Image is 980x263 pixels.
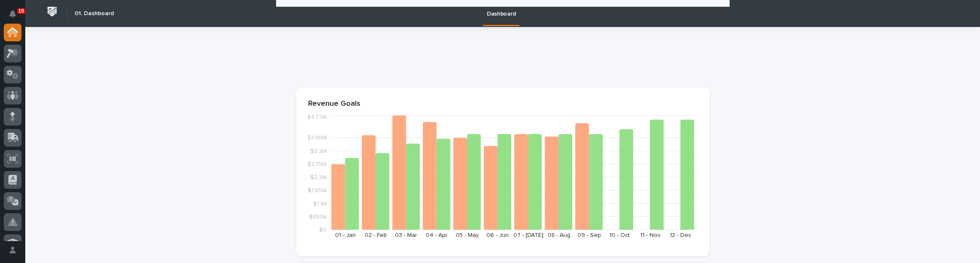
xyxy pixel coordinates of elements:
[335,232,355,238] text: 01 - Jan
[513,232,543,238] text: 07 - [DATE]
[670,232,691,238] text: 12 - Dec
[309,214,327,220] tspan: $550K
[310,174,327,180] tspan: $2.2M
[11,10,21,24] div: Notifications10
[547,232,570,238] text: 08 - Aug
[395,232,417,238] text: 03 - Mar
[640,232,660,238] text: 11 - Nov
[486,232,509,238] text: 06 - Jun
[4,5,21,23] button: Notifications
[75,10,114,17] h2: 01. Dashboard
[308,99,698,109] p: Revenue Goals
[456,232,479,238] text: 05 - May
[577,232,601,238] text: 09 - Sep
[44,4,60,19] img: Workspace Logo
[307,161,327,167] tspan: $2.75M
[307,135,327,141] tspan: $3.85M
[313,201,327,207] tspan: $1.1M
[310,148,327,154] tspan: $3.3M
[19,8,24,14] p: 10
[426,232,448,238] text: 04 - Apr
[365,232,387,238] text: 02 - Feb
[609,232,630,238] text: 10 - Oct
[319,227,327,233] tspan: $0
[308,188,327,194] tspan: $1.65M
[307,115,327,121] tspan: $4.77M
